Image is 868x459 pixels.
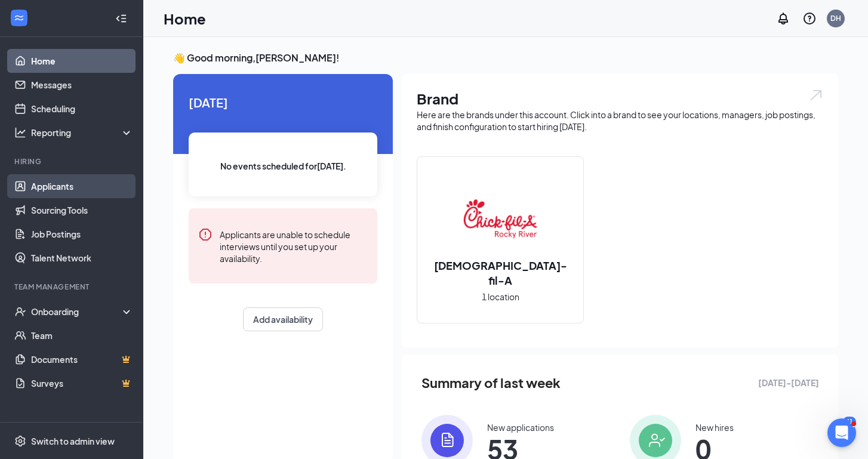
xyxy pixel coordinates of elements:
[462,177,538,253] img: Chick-fil-A
[830,13,841,23] div: DH
[14,306,26,318] svg: UserCheck
[695,421,734,433] div: New hires
[417,258,583,288] h2: [DEMOGRAPHIC_DATA]-fil-A
[31,435,115,447] div: Switch to admin view
[31,371,133,395] a: SurveysCrown
[31,198,133,222] a: Sourcing Tools
[164,8,206,29] h1: Home
[173,51,838,64] h3: 👋 Good morning, [PERSON_NAME] !
[198,227,213,242] svg: Error
[31,127,134,138] div: Reporting
[243,307,323,331] button: Add availability
[189,93,377,112] span: [DATE]
[31,97,133,121] a: Scheduling
[31,306,123,318] div: Onboarding
[802,11,817,26] svg: QuestionInfo
[417,109,824,133] div: Here are the brands under this account. Click into a brand to see your locations, managers, job p...
[421,372,561,393] span: Summary of last week
[31,246,133,270] a: Talent Network
[31,73,133,97] a: Messages
[758,376,819,389] span: [DATE] - [DATE]
[13,12,25,24] svg: WorkstreamLogo
[843,417,856,427] div: 41
[482,290,519,303] span: 1 location
[776,11,790,26] svg: Notifications
[31,49,133,73] a: Home
[14,156,131,167] div: Hiring
[14,282,131,292] div: Team Management
[14,127,26,138] svg: Analysis
[808,88,824,102] img: open.6027fd2a22e1237b5b06.svg
[31,347,133,371] a: DocumentsCrown
[220,227,368,264] div: Applicants are unable to schedule interviews until you set up your availability.
[417,88,824,109] h1: Brand
[31,174,133,198] a: Applicants
[31,222,133,246] a: Job Postings
[115,13,127,24] svg: Collapse
[487,421,554,433] div: New applications
[827,418,856,447] iframe: Intercom live chat
[31,324,133,347] a: Team
[14,435,26,447] svg: Settings
[220,159,346,172] span: No events scheduled for [DATE] .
